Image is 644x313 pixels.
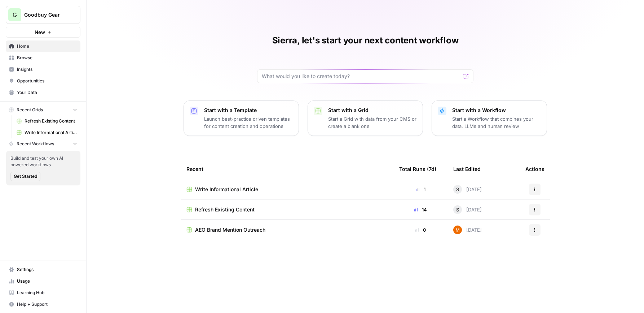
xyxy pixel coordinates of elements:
span: S [456,186,459,193]
p: Start with a Grid [328,107,417,114]
div: Total Runs (7d) [399,159,436,179]
span: Recent Workflows [17,141,54,147]
h1: Sierra, let's start your next content workflow [272,35,459,46]
span: Learning Hub [17,290,77,296]
button: Start with a TemplateLaunch best-practice driven templates for content creation and operations [184,100,299,136]
div: 0 [399,226,442,233]
a: Browse [6,52,80,64]
span: AEO Brand Mention Outreach [195,226,265,233]
p: Start a Workflow that combines your data, LLMs and human review [452,115,541,130]
span: Refresh Existing Content [195,206,255,213]
a: Settings [6,264,80,275]
span: Write Informational Article [195,186,258,193]
span: New [35,29,45,36]
span: Opportunities [17,78,77,84]
img: 4suam345j4k4ehuf80j2ussc8x0k [453,226,462,234]
span: Browse [17,55,77,61]
button: Recent Workflows [6,138,80,149]
div: 1 [399,186,442,193]
a: Refresh Existing Content [186,206,388,213]
button: Start with a GridStart a Grid with data from your CMS or create a blank one [308,100,423,136]
span: Usage [17,278,77,284]
button: Recent Grids [6,104,80,115]
div: [DATE] [453,185,482,194]
span: Insights [17,66,77,73]
a: Your Data [6,87,80,98]
a: Write Informational Article [13,127,80,138]
span: Goodbuy Gear [24,11,68,18]
p: Launch best-practice driven templates for content creation and operations [204,115,293,130]
span: Settings [17,266,77,273]
div: Last Edited [453,159,481,179]
a: Refresh Existing Content [13,115,80,127]
a: Learning Hub [6,287,80,299]
span: Help + Support [17,301,77,308]
button: Help + Support [6,299,80,310]
button: New [6,27,80,38]
div: Recent [186,159,388,179]
a: Insights [6,64,80,75]
p: Start with a Template [204,107,293,114]
span: S [456,206,459,213]
span: Get Started [14,173,37,180]
span: Build and test your own AI powered workflows [10,155,76,168]
button: Start with a WorkflowStart a Workflow that combines your data, LLMs and human review [432,100,547,136]
input: What would you like to create today? [262,73,460,80]
a: Home [6,40,80,52]
span: Write Informational Article [25,129,77,136]
a: Write Informational Article [186,186,388,193]
div: 14 [399,206,442,213]
button: Workspace: Goodbuy Gear [6,6,80,24]
a: Usage [6,275,80,287]
a: Opportunities [6,75,80,87]
span: Refresh Existing Content [25,118,77,124]
p: Start with a Workflow [452,107,541,114]
p: Start a Grid with data from your CMS or create a blank one [328,115,417,130]
a: AEO Brand Mention Outreach [186,226,388,233]
span: Recent Grids [17,107,43,113]
div: [DATE] [453,226,482,234]
span: G [13,10,17,19]
div: Actions [525,159,544,179]
span: Home [17,43,77,50]
button: Get Started [10,172,40,181]
div: [DATE] [453,205,482,214]
span: Your Data [17,89,77,96]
